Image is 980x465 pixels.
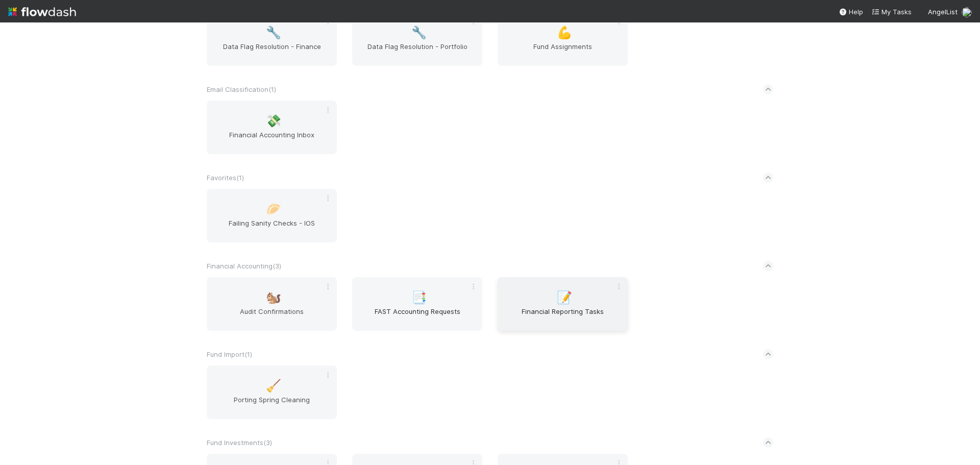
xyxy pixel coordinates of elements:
[266,379,281,393] span: 🧹
[207,12,337,66] a: 🔧Data Flag Resolution - Finance
[356,306,478,327] span: FAST Accounting Requests
[502,306,624,327] span: Financial Reporting Tasks
[411,291,427,304] span: 📑
[266,26,281,39] span: 🔧
[207,101,337,154] a: 💸Financial Accounting Inbox
[207,85,276,93] span: Email Classification ( 1 )
[266,114,281,128] span: 💸
[211,218,333,238] span: Failing Sanity Checks - IOS
[352,277,482,331] a: 📑FAST Accounting Requests
[411,26,427,39] span: 🔧
[928,8,958,16] span: AngelList
[211,395,333,415] span: Porting Spring Cleaning
[207,350,252,358] span: Fund Import ( 1 )
[207,174,244,182] span: Favorites ( 1 )
[557,291,572,304] span: 📝
[502,41,624,62] span: Fund Assignments
[498,277,628,331] a: 📝Financial Reporting Tasks
[498,12,628,66] a: 💪Fund Assignments
[211,41,333,62] span: Data Flag Resolution - Finance
[266,291,281,304] span: 🐿️
[211,130,333,150] span: Financial Accounting Inbox
[557,26,572,39] span: 💪
[871,7,912,17] a: My Tasks
[839,7,863,17] div: Help
[207,189,337,242] a: 🥟Failing Sanity Checks - IOS
[266,203,281,216] span: 🥟
[207,262,281,270] span: Financial Accounting ( 3 )
[207,438,272,447] span: Fund Investments ( 3 )
[8,3,76,20] img: logo-inverted-e16ddd16eac7371096b0.svg
[207,365,337,419] a: 🧹Porting Spring Cleaning
[211,306,333,327] span: Audit Confirmations
[207,277,337,331] a: 🐿️Audit Confirmations
[962,7,972,17] img: avatar_030f5503-c087-43c2-95d1-dd8963b2926c.png
[356,41,478,62] span: Data Flag Resolution - Portfolio
[871,8,912,16] span: My Tasks
[352,12,482,66] a: 🔧Data Flag Resolution - Portfolio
